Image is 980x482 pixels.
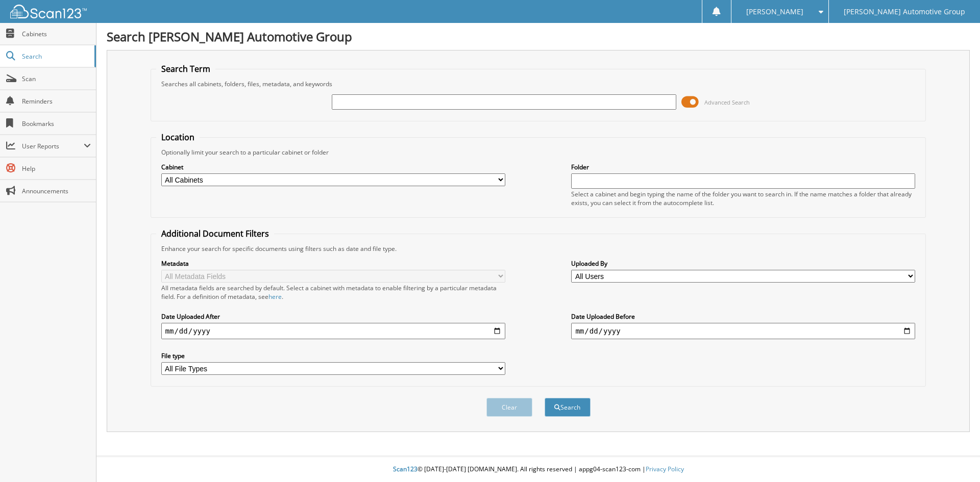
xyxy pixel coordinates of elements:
[107,28,970,45] h1: Search [PERSON_NAME] Automotive Group
[646,465,684,473] a: Privacy Policy
[571,323,915,339] input: end
[571,163,915,171] label: Folder
[22,119,91,128] span: Bookmarks
[10,5,87,18] img: scan123-logo-white.svg
[22,30,91,38] span: Cabinets
[161,284,505,301] div: All metadata fields are searched by default. Select a cabinet with metadata to enable filtering b...
[161,259,505,268] label: Metadata
[161,323,505,339] input: start
[156,228,274,239] legend: Additional Document Filters
[161,163,505,171] label: Cabinet
[161,351,505,360] label: File type
[156,132,200,143] legend: Location
[268,292,282,301] a: here
[571,312,915,321] label: Date Uploaded Before
[156,244,921,253] div: Enhance your search for specific documents using filters such as date and file type.
[571,190,915,207] div: Select a cabinet and begin typing the name of the folder you want to search in. If the name match...
[156,148,921,157] div: Optionally limit your search to a particular cabinet or folder
[545,398,591,417] button: Search
[156,63,215,74] legend: Search Term
[22,187,91,195] span: Announcements
[22,142,84,150] span: User Reports
[156,80,921,88] div: Searches all cabinets, folders, files, metadata, and keywords
[22,52,89,61] span: Search
[844,9,965,15] span: [PERSON_NAME] Automotive Group
[393,465,418,473] span: Scan123
[96,457,980,482] div: © [DATE]-[DATE] [DOMAIN_NAME]. All rights reserved | appg04-scan123-com |
[161,312,505,321] label: Date Uploaded After
[22,74,91,83] span: Scan
[22,164,91,173] span: Help
[704,98,750,106] span: Advanced Search
[486,398,532,417] button: Clear
[571,259,915,268] label: Uploaded By
[22,97,91,106] span: Reminders
[746,9,803,15] span: [PERSON_NAME]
